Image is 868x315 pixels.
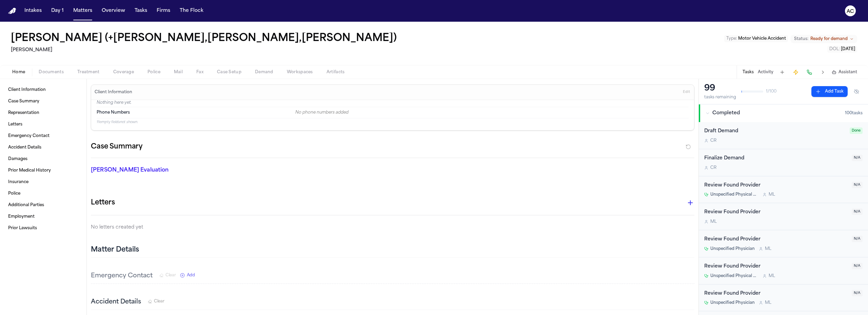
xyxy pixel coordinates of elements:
[852,209,863,215] span: N/A
[99,5,128,17] button: Overview
[765,246,771,252] span: M L
[8,8,16,14] a: Home
[48,5,66,17] button: Day 1
[766,89,776,94] span: 1 / 100
[710,300,755,306] span: Unspecified Physician
[5,107,81,118] a: Representation
[827,46,857,53] button: Edit DOL: 2024-05-18
[710,273,758,279] span: Unspecified Physical Medicine Provider
[704,263,848,271] div: Review Found Provider
[255,70,273,75] span: Demand
[699,149,868,176] div: Open task: Finalize Demand
[39,70,64,75] span: Documents
[810,36,848,42] span: Ready for demand
[777,67,787,77] button: Add Task
[811,86,848,97] button: Add Task
[287,70,313,75] span: Workspaces
[5,200,81,211] a: Additional Parties
[97,100,689,107] p: Nothing here yet.
[187,273,195,278] span: Add
[769,273,775,279] span: M L
[710,138,716,143] span: C R
[159,273,176,278] button: Clear Emergency Contact
[91,197,115,208] h1: Letters
[5,84,81,95] a: Client Information
[217,70,241,75] span: Case Setup
[295,110,689,115] div: No phone numbers added
[765,300,771,306] span: M L
[148,299,164,304] button: Clear Accident Details
[12,70,25,75] span: Home
[699,257,868,284] div: Open task: Review Found Provider
[829,47,840,51] span: DOL :
[710,219,717,224] span: M L
[724,35,788,42] button: Edit Type: Motor Vehicle Accident
[699,203,868,230] div: Open task: Review Found Provider
[8,8,16,14] img: Finch Logo
[97,110,130,115] span: Phone Numbers
[710,192,758,197] span: Unspecified Physical Medicine Provider
[758,70,773,75] button: Activity
[77,70,100,75] span: Treatment
[852,263,863,269] span: N/A
[113,70,134,75] span: Coverage
[841,47,855,51] span: [DATE]
[845,111,863,116] span: 100 task s
[704,95,736,100] div: tasks remaining
[5,188,81,199] a: Police
[327,70,345,75] span: Artifacts
[180,273,195,278] button: Add New
[5,154,81,164] a: Damages
[712,110,740,117] span: Completed
[5,142,81,153] a: Accident Details
[97,120,689,125] p: 11 empty fields not shown.
[726,37,737,41] span: Type :
[5,177,81,188] a: Insurance
[852,155,863,161] span: N/A
[699,284,868,312] div: Open task: Review Found Provider
[704,182,848,190] div: Review Found Provider
[91,271,153,281] h3: Emergency Contact
[154,5,173,17] button: Firms
[699,104,868,122] button: Completed100tasks
[11,33,397,45] h1: [PERSON_NAME] (+[PERSON_NAME],[PERSON_NAME],[PERSON_NAME])
[805,67,814,77] button: Make a Call
[91,166,287,174] p: [PERSON_NAME] Evaluation
[839,70,857,75] span: Assistant
[71,5,95,17] button: Matters
[11,46,399,54] h2: [PERSON_NAME]
[738,37,786,41] span: Motor Vehicle Accident
[699,176,868,203] div: Open task: Review Found Provider
[93,90,134,95] h3: Client Information
[5,165,81,176] a: Prior Medical History
[132,5,150,17] button: Tasks
[704,155,848,162] div: Finalize Demand
[704,83,736,94] div: 99
[174,70,183,75] span: Mail
[11,33,397,45] button: Edit matter name
[22,5,44,17] button: Intakes
[699,230,868,257] div: Open task: Review Found Provider
[852,290,863,296] span: N/A
[704,209,848,216] div: Review Found Provider
[91,245,139,255] h2: Matter Details
[147,70,160,75] span: Police
[91,223,694,232] p: No letters created yet
[683,90,690,95] span: Edit
[5,223,81,234] a: Prior Lawsuits
[165,273,176,278] span: Clear
[5,131,81,141] a: Emergency Contact
[769,192,775,197] span: M L
[91,297,141,307] h3: Accident Details
[704,236,848,243] div: Review Found Provider
[794,36,808,42] span: Status:
[832,70,857,75] button: Assistant
[704,127,846,135] div: Draft Demand
[177,5,206,17] a: The Flock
